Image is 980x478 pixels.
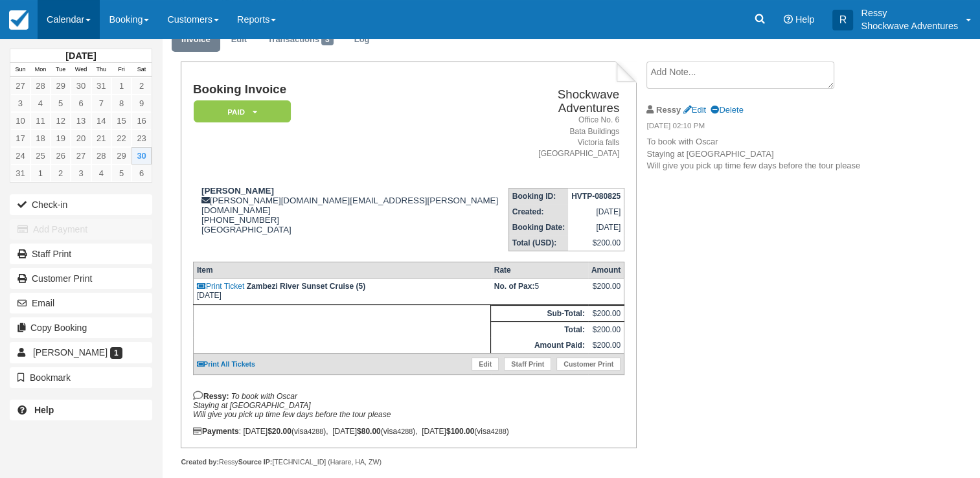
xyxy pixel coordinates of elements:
strong: $20.00 [268,427,291,436]
a: 31 [10,165,30,182]
a: Staff Print [504,358,551,370]
div: R [832,10,853,30]
button: Add Payment [10,219,152,240]
a: Paid [193,100,286,124]
a: 27 [71,147,91,165]
a: Customer Print [10,268,152,289]
strong: $100.00 [446,427,474,436]
em: To book with Oscar Staying at [GEOGRAPHIC_DATA] Will give you pick up time few days before the to... [193,392,391,419]
th: Item [193,262,490,278]
a: 27 [10,77,30,95]
th: Amount [588,262,624,278]
a: 12 [51,112,71,130]
a: Edit [222,27,256,52]
b: Help [34,405,54,415]
a: 31 [91,77,111,95]
a: Delete [711,105,743,115]
a: 7 [91,95,111,112]
th: Thu [91,63,111,77]
h1: Booking Invoice [193,83,499,97]
div: : [DATE] (visa ), [DATE] (visa ), [DATE] (visa ) [193,427,624,436]
strong: Ressy: [193,392,229,401]
a: 22 [111,130,131,147]
th: Amount Paid: [491,337,588,354]
a: 19 [51,130,71,147]
div: [PERSON_NAME][DOMAIN_NAME][EMAIL_ADDRESS][PERSON_NAME][DOMAIN_NAME] [PHONE_NUMBER] [GEOGRAPHIC_DATA] [193,186,499,251]
td: [DATE] [568,220,624,235]
span: 1 [110,347,122,359]
span: [PERSON_NAME] [33,347,108,358]
a: Print All Tickets [197,360,255,368]
th: Mon [30,63,51,77]
a: 11 [30,112,51,130]
a: 8 [111,95,131,112]
a: 10 [10,112,30,130]
p: Ressy [861,6,958,19]
a: 1 [30,165,51,182]
strong: Created by: [181,458,219,466]
a: 18 [30,130,51,147]
button: Email [10,293,152,313]
a: Edit [472,358,499,370]
small: 4288 [397,427,413,435]
button: Check-in [10,194,152,215]
a: 2 [131,77,152,95]
a: 13 [71,112,91,130]
a: 29 [51,77,71,95]
th: Fri [111,63,131,77]
a: 24 [10,147,30,165]
p: To book with Oscar Staying at [GEOGRAPHIC_DATA] Will give you pick up time few days before the to... [646,136,865,172]
a: 16 [131,112,152,130]
a: 6 [131,165,152,182]
strong: $80.00 [357,427,381,436]
strong: [DATE] [65,51,96,61]
a: 3 [10,95,30,112]
th: Booking ID: [508,188,568,204]
a: 25 [30,147,51,165]
a: 1 [111,77,131,95]
a: [PERSON_NAME] 1 [10,342,152,363]
div: Ressy [TECHNICAL_ID] (Harare, HA, ZW) [181,457,636,467]
strong: Zambezi River Sunset Cruise (5) [247,282,365,291]
a: 5 [111,165,131,182]
th: Sub-Total: [491,305,588,321]
em: Paid [194,100,291,123]
address: Office No. 6 Bata Buildings Victoria falls [GEOGRAPHIC_DATA] [504,115,619,159]
th: Wed [71,63,91,77]
em: [DATE] 02:10 PM [646,120,865,135]
strong: Payments [193,427,239,436]
td: [DATE] [568,204,624,220]
th: Sun [10,63,30,77]
i: Help [784,15,793,24]
a: 28 [91,147,111,165]
a: 2 [51,165,71,182]
small: 4288 [308,427,323,435]
th: Rate [491,262,588,278]
th: Tue [51,63,71,77]
a: Edit [683,105,706,115]
a: 30 [131,147,152,165]
a: Invoice [172,27,220,52]
a: 20 [71,130,91,147]
a: 29 [111,147,131,165]
a: 5 [51,95,71,112]
a: 3 [71,165,91,182]
strong: Source IP: [238,458,273,466]
a: Transactions3 [258,27,343,52]
button: Bookmark [10,367,152,388]
strong: Ressy [656,105,681,115]
strong: [PERSON_NAME] [201,186,274,196]
a: 17 [10,130,30,147]
td: $200.00 [588,321,624,337]
span: 3 [321,34,334,45]
a: Customer Print [556,358,621,370]
th: Booking Date: [508,220,568,235]
button: Copy Booking [10,317,152,338]
h2: Shockwave Adventures [504,88,619,115]
span: Help [795,14,815,25]
small: 4288 [491,427,507,435]
th: Total: [491,321,588,337]
strong: No. of Pax [494,282,535,291]
a: 30 [71,77,91,95]
a: 14 [91,112,111,130]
